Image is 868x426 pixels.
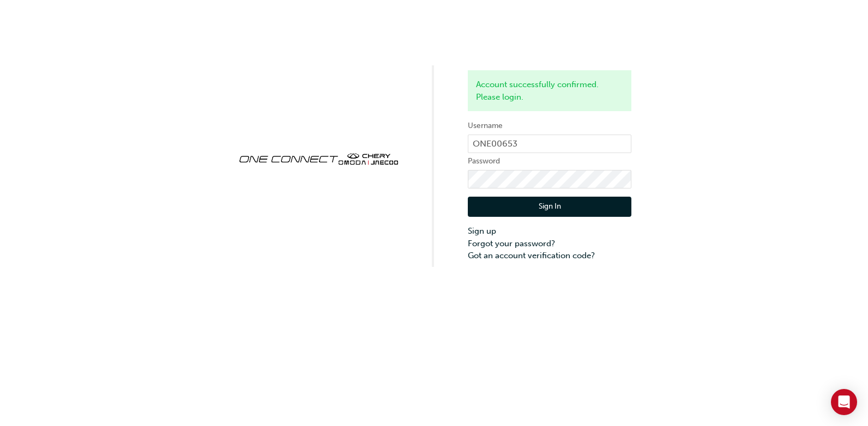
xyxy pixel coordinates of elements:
div: Open Intercom Messenger [831,389,857,415]
input: Username [468,135,631,153]
label: Password [468,155,631,168]
a: Sign up [468,225,631,238]
button: Sign In [468,197,631,217]
div: Account successfully confirmed. Please login. [468,70,631,111]
label: Username [468,119,631,132]
a: Forgot your password? [468,238,631,250]
a: Got an account verification code? [468,249,631,262]
img: oneconnect [237,144,400,172]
